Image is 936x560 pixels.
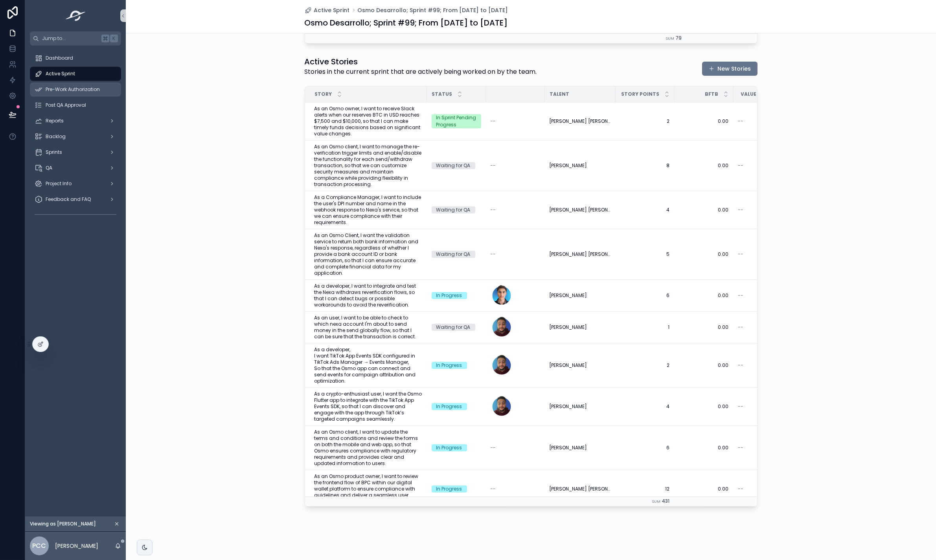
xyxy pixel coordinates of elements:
[679,251,729,257] a: 0.00
[738,207,744,213] span: --
[550,162,587,169] span: [PERSON_NAME]
[314,347,422,384] span: As a developer, I want TikTok App Events SDK configured in TikTok Ads Manager → Events Manager, S...
[358,6,508,14] a: Osmo Desarrollo; Sprint #99; From [DATE] to [DATE]
[436,206,471,213] div: Waiting for QA
[620,445,670,451] a: 6
[314,429,422,467] span: As an Osmo client, I want to update the terms and conditions and review the forms on both the mob...
[1,38,15,52] iframe: Spotlight
[550,292,587,299] span: [PERSON_NAME]
[679,162,729,169] a: 0.00
[550,362,611,368] a: [PERSON_NAME]
[652,499,661,504] small: Sum
[622,91,660,97] span: Story Points
[432,362,481,369] a: In Progress
[491,486,540,492] a: --
[550,118,611,124] a: [PERSON_NAME] [PERSON_NAME]
[491,251,540,257] a: --
[432,444,481,451] a: In Progress
[550,292,611,299] a: [PERSON_NAME]
[314,194,422,226] a: As a Compliance Manager, I want to include the user's DPI number and name in the webhook response...
[550,91,570,97] span: Talent
[432,324,481,331] a: Waiting for QA
[620,403,670,410] a: 4
[314,473,422,505] span: As an Osmo product owner, I want to review the frontend flow of BPC within our digital wallet pla...
[432,91,452,97] span: Status
[30,521,96,527] span: Viewing as [PERSON_NAME]
[550,445,611,451] a: [PERSON_NAME]
[436,324,471,331] div: Waiting for QA
[46,181,72,187] span: Project Info
[46,55,73,61] span: Dashboard
[25,46,126,231] div: scrollable content
[432,292,481,299] a: In Progress
[620,292,670,299] a: 6
[46,196,91,202] span: Feedback and FAQ
[491,207,540,213] a: --
[46,86,100,93] span: Pre-Work Authorization
[702,62,758,76] button: New Stories
[30,67,121,81] a: Active Sprint
[30,98,121,112] a: Post QA Approval
[432,162,481,169] a: Waiting for QA
[738,362,744,368] span: --
[738,445,788,451] a: --
[30,177,121,191] a: Project Info
[314,232,422,276] a: As an Osmo Client, I want the validation service to return both bank information and Nexa's respo...
[550,162,611,169] a: [PERSON_NAME]
[30,145,121,159] a: Sprints
[738,445,744,451] span: --
[550,403,587,410] span: [PERSON_NAME]
[314,144,422,188] span: As an Osmo client, I want to manage the re-verification trigger limits and enable/disable the fun...
[432,485,481,493] a: In Progress
[63,9,88,22] img: App logo
[30,82,121,97] a: Pre-Work Authorization
[620,162,670,169] span: 8
[666,36,675,41] small: Sum
[738,486,788,492] a: --
[550,251,611,257] a: [PERSON_NAME] [PERSON_NAME]
[33,541,46,551] span: PCC
[436,292,462,299] div: In Progress
[42,35,98,42] span: Jump to...
[111,35,117,42] span: K
[738,207,788,213] a: --
[620,251,670,257] a: 5
[30,31,121,46] button: Jump to...K
[46,165,52,171] span: QA
[491,118,496,124] span: --
[46,133,66,140] span: Backlog
[491,445,540,451] a: --
[491,162,540,169] a: --
[491,207,496,213] span: --
[550,403,611,410] a: [PERSON_NAME]
[738,118,744,124] span: --
[738,292,788,299] a: --
[738,403,744,410] span: --
[620,207,670,213] a: 4
[738,292,744,299] span: --
[436,485,462,493] div: In Progress
[436,403,462,410] div: In Progress
[679,362,729,368] a: 0.00
[620,324,670,330] a: 1
[305,67,537,77] p: Stories in the current sprint that are actively being worked on by the team.
[679,292,729,299] a: 0.00
[491,251,496,257] span: --
[679,207,729,213] span: 0.00
[46,118,64,124] span: Reports
[314,391,422,422] a: As a crypto-enthusiast user, I want the Osmo Flutter app to integrate with the TikTok App Events ...
[620,118,670,124] a: 2
[432,251,481,258] a: Waiting for QA
[738,403,788,410] a: --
